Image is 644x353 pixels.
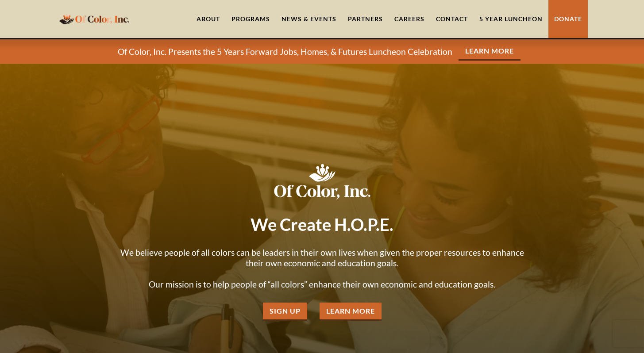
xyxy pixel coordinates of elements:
div: Programs [231,15,270,23]
p: Of Color, Inc. Presents the 5 Years Forward Jobs, Homes, & Futures Luncheon Celebration [118,46,452,57]
p: We believe people of all colors can be leaders in their own lives when given the proper resources... [114,247,530,290]
a: home [57,8,132,29]
a: Learn More [459,42,521,61]
a: Learn More [320,303,382,321]
strong: We Create H.O.P.E. [251,214,393,234]
a: Sign Up [263,303,307,321]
